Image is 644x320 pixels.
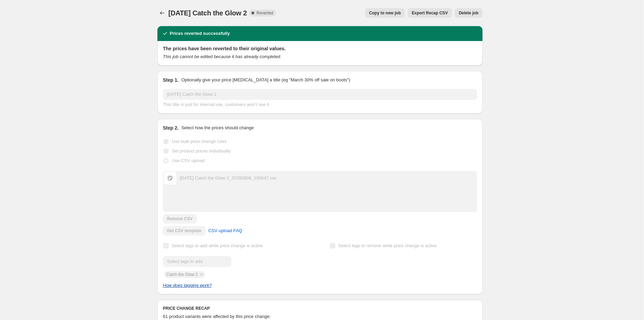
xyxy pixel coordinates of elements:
span: Reverted [256,10,273,16]
span: Use bulk price change rules [172,139,227,144]
button: Export Recap CSV [408,8,452,18]
a: How does tagging work? [163,283,211,288]
span: Export Recap CSV [412,10,448,16]
input: Select tags to add [163,256,231,267]
h6: PRICE CHANGE RECAP [163,306,477,311]
span: CSV upload FAQ [208,227,242,234]
span: 61 product variants were affected by this price change: [163,314,271,319]
input: 30% off holiday sale [163,89,477,100]
p: Select how the prices should change [181,124,254,131]
span: Copy to new job [369,10,401,16]
span: Delete job [459,10,478,16]
h2: The prices have been reverted to their original values. [163,45,477,52]
span: This title is just for internal use, customers won't see it [163,102,269,107]
p: Optionally give your price [MEDICAL_DATA] a title (eg "March 30% off sale on boots") [181,77,350,83]
h2: Step 1. [163,77,179,83]
h2: Step 2. [163,124,179,131]
div: [DATE] Catch the Glow 2_20250808_100647.csv [180,175,276,182]
button: Price change jobs [157,8,167,18]
span: Set product prices individually [172,148,231,154]
span: [DATE] Catch the Glow 2 [168,9,247,17]
span: Use CSV upload [172,158,205,163]
span: Select tags to remove while price change is active [338,243,437,248]
i: This job cannot be edited because it has already completed. [163,54,281,59]
h2: Prices reverted successfully [170,30,230,37]
a: CSV upload FAQ [204,225,246,236]
span: Select tags to add while price change is active [172,243,263,248]
button: Copy to new job [365,8,405,18]
button: Delete job [455,8,482,18]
